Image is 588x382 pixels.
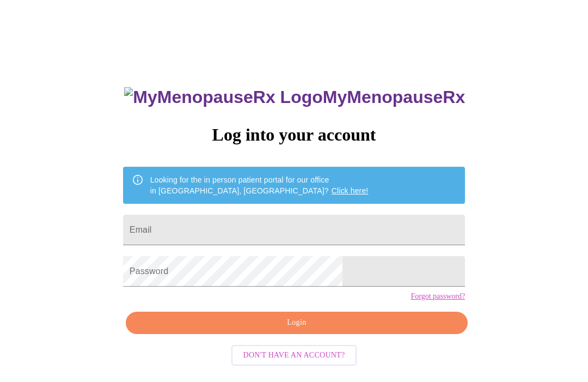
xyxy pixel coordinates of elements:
[243,349,345,362] span: Don't have an account?
[332,186,369,195] a: Click here!
[411,292,465,301] a: Forgot password?
[126,312,468,334] button: Login
[231,345,357,366] button: Don't have an account?
[138,316,455,330] span: Login
[123,125,465,145] h3: Log into your account
[124,87,322,107] img: MyMenopauseRx Logo
[229,350,360,359] a: Don't have an account?
[150,170,369,201] div: Looking for the in person patient portal for our office in [GEOGRAPHIC_DATA], [GEOGRAPHIC_DATA]?
[124,87,465,107] h3: MyMenopauseRx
